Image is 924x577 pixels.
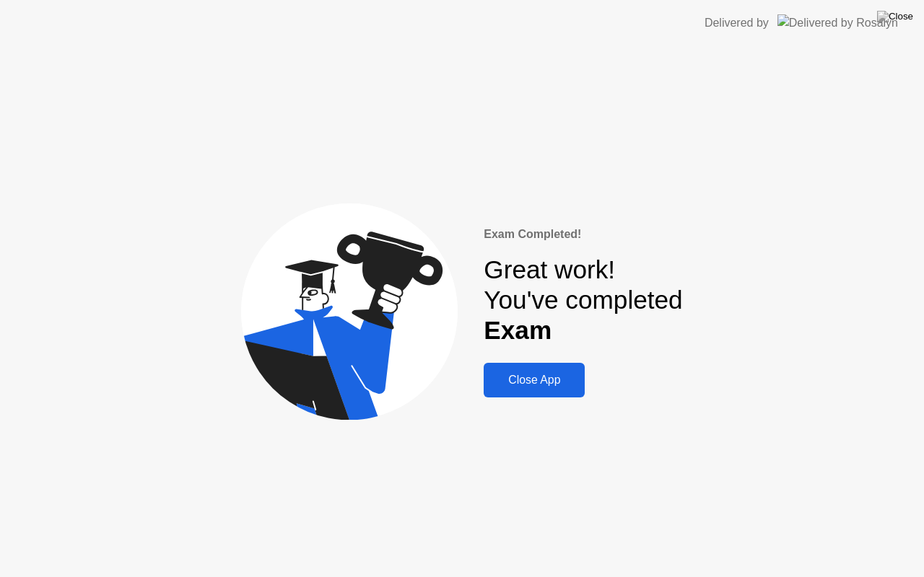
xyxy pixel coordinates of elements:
b: Exam [484,316,552,344]
div: Delivered by [705,14,769,32]
div: Exam Completed! [484,226,682,243]
img: Close [877,11,913,22]
div: Close App [488,374,580,387]
img: Delivered by Rosalyn [777,14,898,31]
div: Great work! You've completed [484,255,682,346]
button: Close App [484,363,585,397]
